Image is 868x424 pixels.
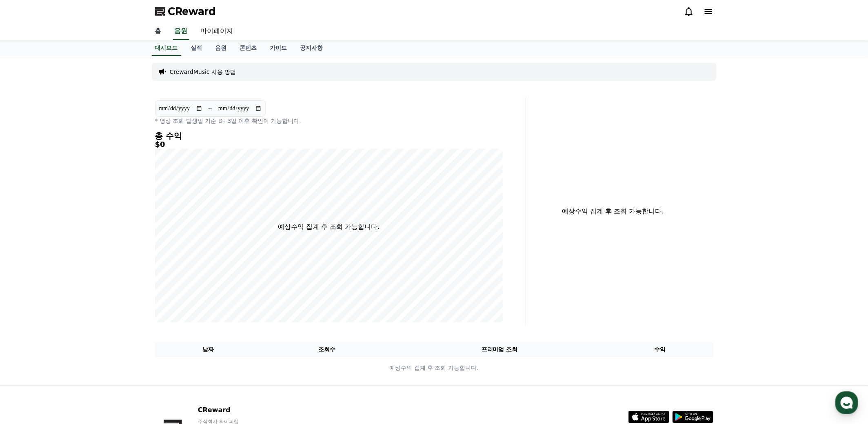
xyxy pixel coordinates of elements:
[173,23,189,40] a: 음원
[126,271,136,277] span: 설정
[152,40,181,56] a: 대시보드
[393,342,607,357] th: 프리미엄 조회
[198,405,297,415] p: CReward
[155,140,503,149] h5: $0
[155,364,713,372] p: 예상수익 집계 후 조회 가능합니다.
[209,40,233,56] a: 음원
[105,259,157,279] a: 설정
[54,259,105,279] a: 대화
[149,23,168,40] a: 홈
[233,40,264,56] a: 콘텐츠
[533,206,694,216] p: 예상수익 집계 후 조회 가능합니다.
[194,23,240,40] a: 마이페이지
[184,40,209,56] a: 실적
[155,131,503,140] h4: 총 수익
[155,117,503,125] p: * 영상 조회 발생일 기준 D+3일 이후 확인이 가능합니다.
[261,342,392,357] th: 조회수
[2,259,54,279] a: 홈
[155,342,262,357] th: 날짜
[294,40,330,56] a: 공지사항
[208,104,213,113] p: ~
[264,40,294,56] a: 가이드
[278,222,380,232] p: 예상수익 집계 후 조회 가능합니다.
[170,68,236,76] a: CrewardMusic 사용 방법
[26,271,31,277] span: 홈
[168,5,216,18] span: CReward
[155,5,216,18] a: CReward
[75,271,84,278] span: 대화
[607,342,713,357] th: 수익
